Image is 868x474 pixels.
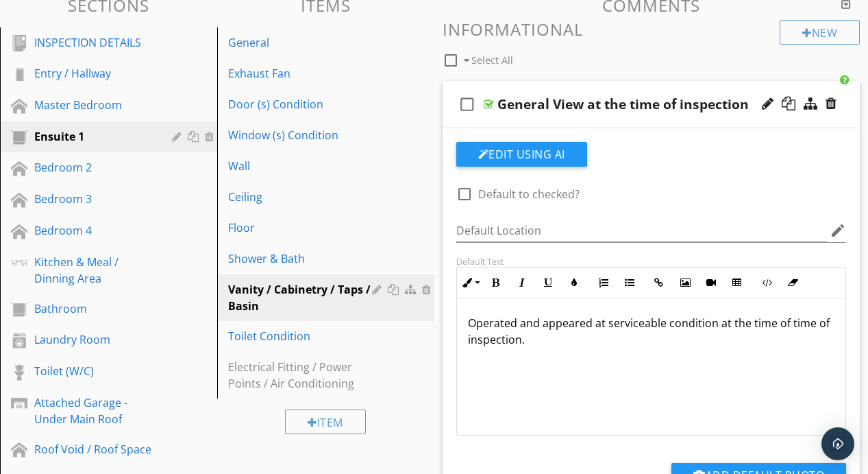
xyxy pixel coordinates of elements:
button: Code View [754,270,780,296]
button: Inline Style [457,270,483,296]
i: edit [830,222,846,239]
div: INSPECTION DETAILS [34,34,152,51]
div: Toilet Condition [228,328,376,344]
button: Insert Video [698,270,724,296]
div: Electrical Fitting / Power Points / Air Conditioning [228,359,376,392]
h3: Informational [443,20,860,38]
div: Open Intercom Messenger [821,427,854,460]
div: Floor [228,220,376,236]
div: Bathroom [34,300,152,317]
div: Bedroom 3 [34,191,152,207]
div: Ceiling [228,189,376,205]
input: Default Location [456,220,828,242]
div: Kitchen & Meal / Dinning Area [34,254,152,287]
div: Window (s) Condition [228,127,376,143]
span: Select All [471,54,513,67]
div: General View at the time of inspection [497,96,749,112]
div: Ensuite 1 [34,128,152,145]
div: Shower & Bath [228,250,376,267]
div: Bedroom 2 [34,159,152,176]
div: Master Bedroom [34,97,152,113]
button: Ordered List [591,270,617,296]
div: Door (s) Condition [228,96,376,112]
i: check_box_outline_blank [456,88,478,121]
button: Colors [561,270,587,296]
button: Italic (⌘I) [509,270,535,296]
button: Unordered List [617,270,643,296]
div: Entry / Hallway [34,65,152,82]
button: Clear Formatting [780,270,806,296]
div: Exhaust Fan [228,65,376,82]
button: Underline (⌘U) [535,270,561,296]
div: Vanity / Cabinetry / Taps / Basin [228,281,376,314]
div: Laundry Room [34,331,152,348]
div: Item [285,410,366,434]
button: Insert Image (⌘P) [672,270,698,296]
button: Edit Using AI [456,142,587,167]
div: Wall [228,158,376,174]
div: General [228,34,376,51]
button: Insert Link (⌘K) [646,270,672,296]
div: Default Text [456,256,847,267]
div: Toilet (W/C) [34,363,152,379]
div: Bedroom 4 [34,222,152,239]
div: Roof Void / Roof Space [34,441,152,458]
p: Operated and appeared at serviceable condition at the time of time of inspection. [468,315,835,364]
button: Insert Table [724,270,750,296]
div: Attached Garage - Under Main Roof [34,394,152,427]
div: New [780,20,860,45]
button: Bold (⌘B) [483,270,509,296]
label: Default to checked? [478,187,580,201]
